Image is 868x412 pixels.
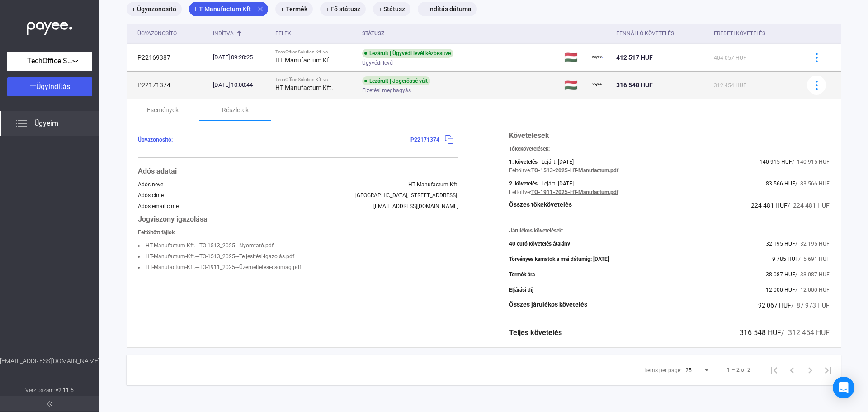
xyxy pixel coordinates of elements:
button: First page [765,361,783,379]
div: Items per page: [644,365,682,376]
span: Fizetési meghagyás [362,85,411,96]
div: 2. követelés [509,180,538,187]
span: 224 481 HUF [751,202,788,209]
a: TO-1911-2025-HT-Manufactum.pdf [531,189,618,195]
th: Státusz [359,24,561,44]
div: Eredeti követelés [714,28,796,39]
span: Ügyeim [34,118,58,129]
span: 83 566 HUF [766,180,795,187]
div: Összes járulékos követelés [509,300,587,311]
div: Felek [275,28,355,39]
div: Jogviszony igazolása [138,214,458,225]
span: 312 454 HUF [714,82,746,89]
div: [EMAIL_ADDRESS][DOMAIN_NAME] [373,203,458,209]
button: Next page [801,361,819,379]
div: Feltöltve: [509,167,531,174]
span: / 87 973 HUF [791,302,830,309]
span: 412 517 HUF [616,54,653,61]
td: P22171374 [127,71,209,99]
span: 12 000 HUF [766,287,795,293]
div: Adós email címe [138,203,179,209]
button: more-blue [807,76,826,95]
td: 🇭🇺 [561,71,588,99]
div: Fennálló követelés [616,28,674,39]
div: HT Manufactum Kft. [408,181,458,188]
div: Ügyazonosító [137,28,206,39]
img: copy-blue [444,135,454,144]
div: 1. követelés [509,159,538,165]
strong: HT Manufactum Kft. [275,57,333,64]
span: / 224 481 HUF [788,202,830,209]
button: TechOffice Solution Kft. [7,52,92,71]
button: Ügyindítás [7,77,92,96]
span: / 38 087 HUF [795,271,830,278]
span: 92 067 HUF [758,302,791,309]
span: / 140 915 HUF [792,159,830,165]
div: - Lejárt: [DATE] [538,180,574,187]
a: HT-Manufactum-Kft.---TO-1513_2025---Teljesítési-igazolás.pdf [146,253,294,260]
img: plus-white.svg [30,83,36,89]
span: 32 195 HUF [766,241,795,247]
div: Adós címe [138,192,164,199]
div: Ügyazonosító [137,28,177,39]
a: TO-1513-2025-HT-Manufactum.pdf [531,167,618,174]
div: Feltöltött fájlok [138,229,458,236]
div: Felek [275,28,291,39]
span: 316 548 HUF [740,328,781,337]
div: Tőkekövetelések: [509,146,830,152]
div: TechOffice Solution Kft. vs [275,49,355,55]
span: P22171374 [410,137,439,143]
mat-select: Items per page: [685,365,711,375]
button: copy-blue [439,130,458,149]
mat-chip: + Fő státusz [320,2,366,16]
a: HT-Manufactum-Kft.---TO-1911_2025---Üzemeltetési-csomag.pdf [146,264,301,270]
td: P22169387 [127,44,209,71]
strong: HT Manufactum Kft. [275,84,333,91]
span: / 12 000 HUF [795,287,830,293]
div: Járulékos követelések: [509,227,830,234]
div: TechOffice Solution Kft. vs [275,77,355,82]
div: - Lejárt: [DATE] [538,159,574,165]
span: / 32 195 HUF [795,241,830,247]
div: Összes tőkekövetelés [509,200,572,211]
div: Lezárult | Jogerőssé vált [362,76,430,85]
div: Követelések [509,130,830,141]
div: Open Intercom Messenger [833,377,854,398]
span: Ügyazonosító: [138,137,173,143]
span: Ügyindítás [36,82,70,91]
a: HT-Manufactum-Kft.---TO-1513_2025---Nyomtató.pdf [146,242,274,249]
strong: v2.11.5 [56,387,74,393]
div: Eljárási díj [509,287,533,293]
span: 25 [685,367,692,374]
span: / 83 566 HUF [795,180,830,187]
div: Törvényes kamatok a mai dátumig: [DATE] [509,256,609,262]
div: Eredeti követelés [714,28,765,39]
span: 316 548 HUF [616,81,653,89]
div: Termék ára [509,271,535,278]
div: Lezárult | Ügyvédi levél kézbesítve [362,49,453,58]
mat-icon: close [256,5,264,13]
mat-chip: + Státusz [373,2,410,16]
img: arrow-double-left-grey.svg [47,401,52,407]
span: / 312 454 HUF [781,328,830,337]
img: white-payee-white-dot.svg [27,17,72,35]
span: 9 785 HUF [772,256,798,262]
div: Feltöltve: [509,189,531,195]
div: Események [147,104,179,115]
div: 1 – 2 of 2 [727,365,750,375]
div: Részletek [222,104,249,115]
div: [DATE] 10:00:44 [213,81,269,90]
div: Indítva [213,28,269,39]
span: 404 057 HUF [714,55,746,61]
mat-chip: + Termék [275,2,313,16]
mat-chip: + Ügyazonosító [127,2,182,16]
span: / 5 691 HUF [798,256,830,262]
img: list.svg [16,118,27,129]
mat-chip: HT Manufactum Kft [189,2,268,16]
div: 40 euró követelés átalány [509,241,570,247]
div: Indítva [213,28,234,39]
td: 🇭🇺 [561,44,588,71]
button: Last page [819,361,837,379]
div: [GEOGRAPHIC_DATA], [STREET_ADDRESS]. [355,192,458,199]
div: Teljes követelés [509,327,562,338]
